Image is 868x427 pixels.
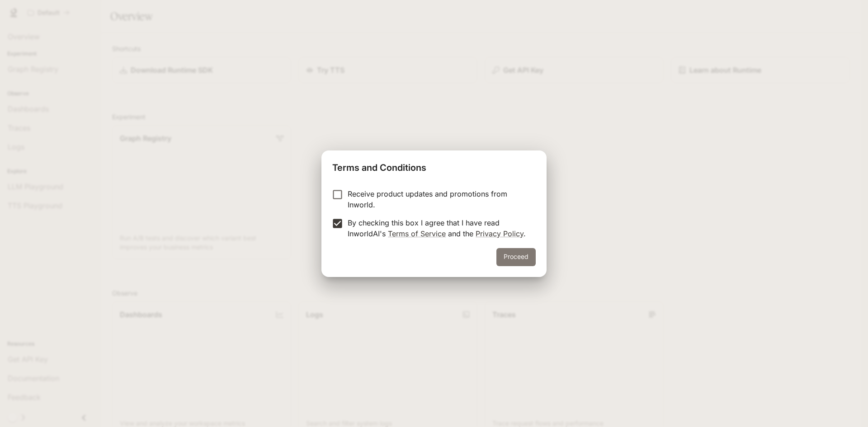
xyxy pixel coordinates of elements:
h2: Terms and Conditions [321,150,547,181]
p: By checking this box I agree that I have read InworldAI's and the . [348,217,528,239]
a: Privacy Policy [476,229,524,238]
a: Terms of Service [388,229,446,238]
p: Receive product updates and promotions from Inworld. [348,188,528,210]
button: Proceed [496,248,536,266]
